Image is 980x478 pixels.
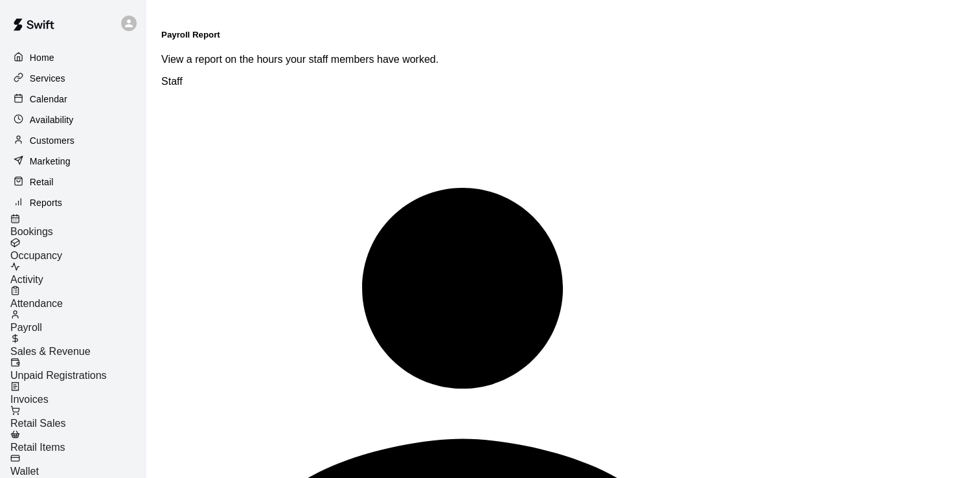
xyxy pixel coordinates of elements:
[30,155,71,168] p: Marketing
[10,394,49,405] span: Invoices
[10,89,135,109] a: Calendar
[30,113,74,126] p: Availability
[10,110,135,130] a: Availability
[10,48,135,67] a: Home
[10,310,146,334] a: Payroll
[10,405,146,429] a: Retail Sales
[10,370,107,381] span: Unpaid Registrations
[30,134,74,147] p: Customers
[30,196,62,209] p: Reports
[161,76,183,87] span: Staff
[10,466,39,477] span: Wallet
[10,381,146,405] a: Invoices
[10,286,146,310] a: Attendance
[10,334,146,358] a: Sales & Revenue
[30,93,67,106] p: Calendar
[10,418,65,429] span: Retail Sales
[10,172,135,192] a: Retail
[161,30,964,40] h5: Payroll Report
[10,322,42,333] span: Payroll
[10,298,63,309] span: Attendance
[10,131,135,150] a: Customers
[10,262,146,286] a: Activity
[10,226,53,237] span: Bookings
[10,250,62,261] span: Occupancy
[10,193,135,212] a: Reports
[161,54,964,65] p: View a report on the hours your staff members have worked.
[30,176,54,188] p: Retail
[10,238,146,262] a: Occupancy
[10,152,135,171] a: Marketing
[10,358,146,381] a: Unpaid Registrations
[10,346,91,357] span: Sales & Revenue
[10,429,146,453] a: Retail Items
[10,69,135,88] a: Services
[30,72,65,85] p: Services
[10,214,146,238] a: Bookings
[10,442,65,453] span: Retail Items
[30,51,54,64] p: Home
[10,274,43,285] span: Activity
